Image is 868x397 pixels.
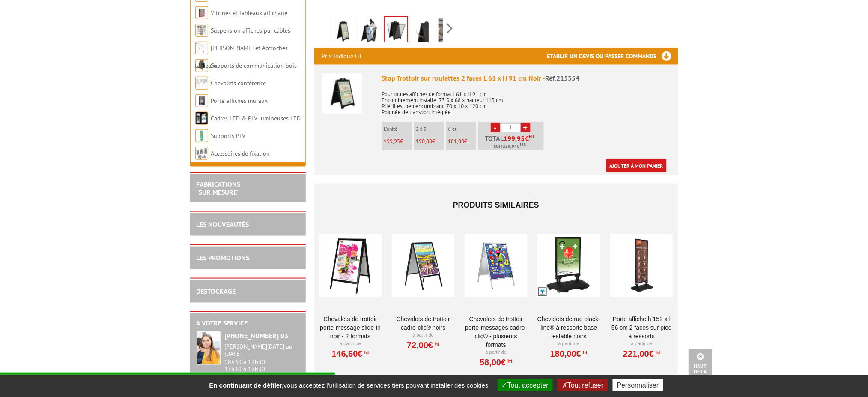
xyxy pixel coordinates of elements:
[529,134,535,140] sup: HT
[384,138,400,145] span: 199,95
[384,138,412,144] p: €
[211,150,270,157] a: Accessoires de fixation
[322,48,363,65] p: Prix indiqué HT
[363,350,369,356] sup: HT
[446,21,454,36] span: Next
[195,129,208,142] img: Supports PLV
[195,44,288,69] a: [PERSON_NAME] et Accroches tableaux
[537,315,600,341] a: Chevalets de rue Black-Line® à ressorts base lestable Noirs
[519,142,526,147] sup: TTC
[385,17,407,44] img: stop_trottoir_roulettes_etanche_2_faces_noir_215354_2.jpg
[384,126,412,132] p: L'unité
[319,315,382,341] a: Chevalets de trottoir porte-message Slide-in Noir - 2 formats
[480,135,544,150] p: Total
[654,350,660,356] sup: HT
[494,143,526,150] span: Soit €
[491,123,501,132] a: -
[581,350,588,356] sup: HT
[197,253,250,262] a: LES PROMOTIONS
[547,48,678,65] h3: Etablir un devis ou passer commande
[195,94,208,107] img: Porte-affiches muraux
[197,331,221,365] img: widget-service.jpg
[550,352,588,357] a: 180,00€HT
[546,74,580,82] span: Réf.215354
[448,126,476,132] p: 6 et +
[416,126,444,132] p: 2 à 5
[211,27,291,34] a: Suspension affiches par câbles
[525,135,529,142] span: €
[416,138,444,144] p: €
[382,85,671,115] p: Pour toutes affiches de format L 61 x H 91 cm Encombrement installé: 73.5 x 68 x hauteur 113 cm P...
[211,79,266,87] a: Chevalets conférence
[197,287,236,295] a: DESTOCKAGE
[610,315,673,341] a: Porte Affiche H 152 x L 56 cm 2 faces sur pied à ressorts
[465,349,528,356] p: À partir de
[333,18,353,45] img: stop_trottoir_roulettes_etanche_2_faces_noir_215354_1bis.jpg
[521,123,531,132] a: +
[433,341,439,347] sup: HT
[322,73,362,114] img: Stop Trottoir sur roulettes 2 faces L 61 x H 91 cm Noir
[392,315,455,332] a: Chevalets de trottoir Cadro-Clic® Noirs
[195,6,208,19] img: Vitrines et tableaux affichage
[606,159,667,173] a: Ajouter à mon panier
[558,379,608,391] button: Tout refuser
[211,9,288,17] a: Vitrines et tableaux affichage
[211,97,268,105] a: Porte-affiches muraux
[209,382,283,389] strong: En continuant de défiler,
[412,18,433,45] img: stop_trottoir_roulettes_etanche_2_faces_noir_215354_4.jpg
[610,341,673,348] p: À partir de
[623,352,660,357] a: 221,00€HT
[465,315,528,349] a: Chevalets de trottoir porte-messages Cadro-Clic® - Plusieurs formats
[225,343,299,373] div: 08h30 à 12h30 13h30 à 17h30
[359,18,380,45] img: stop_trottoir_roulettes_etanche_2_faces_noir_215354_3bis.jpg
[504,135,525,142] span: 199,95
[195,77,208,90] img: Chevalets conférence
[480,360,512,365] a: 58,00€HT
[205,382,492,389] span: vous acceptez l'utilisation de services tiers pouvant installer des cookies
[498,379,553,391] button: Tout accepter
[211,62,297,69] a: Supports de communication bois
[506,358,513,364] sup: HT
[613,379,663,391] button: Personnaliser (fenêtre modale)
[195,42,208,54] img: Cimaises et Accroches tableaux
[197,320,299,328] h2: A votre service
[503,143,517,150] span: 239,94
[407,343,439,348] a: 72,00€HT
[225,332,289,340] strong: [PHONE_NUMBER] 03
[197,180,241,196] a: FABRICATIONS"Sur Mesure"
[416,138,433,145] span: 190,00
[195,112,208,125] img: Cadres LED & PLV lumineuses LED
[392,332,455,339] p: À partir de
[382,73,671,83] div: Stop Trottoir sur roulettes 2 faces L 61 x H 91 cm Noir -
[689,349,713,384] a: Haut de la page
[195,24,208,37] img: Suspension affiches par câbles
[448,138,476,144] p: €
[453,201,539,209] span: Produits similaires
[197,220,249,229] a: LES NOUVEAUTÉS
[211,132,246,140] a: Supports PLV
[331,352,369,357] a: 146,60€HT
[195,147,208,160] img: Accessoires de fixation
[439,18,459,45] img: stop_trottoir_roulettes_etanche_2_faces_noir_215354_0bis1.jpg
[225,343,299,358] div: [PERSON_NAME][DATE] au [DATE]
[448,138,465,145] span: 181,00
[211,114,301,122] a: Cadres LED & PLV lumineuses LED
[537,341,600,348] p: À partir de
[319,341,382,348] p: À partir de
